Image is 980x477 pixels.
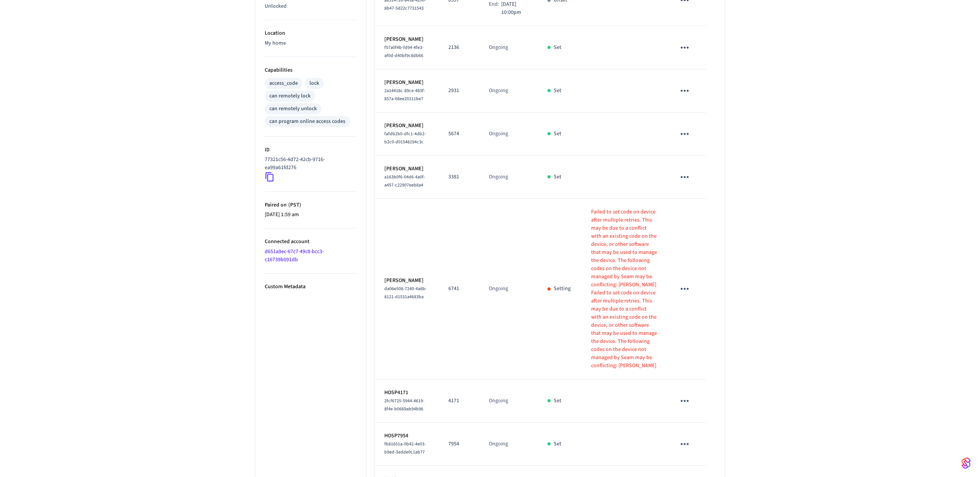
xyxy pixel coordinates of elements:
td: Ongoing [480,199,538,380]
div: access_code [269,79,298,87]
div: lock [309,79,319,87]
p: 2136 [448,44,470,52]
p: Custom Metadata [265,283,357,291]
p: [PERSON_NAME] [384,165,430,173]
p: My home [265,39,357,47]
p: [PERSON_NAME] [384,35,430,44]
p: Failed to set code on device after multiple retries. This may be due to a conflict with an existi... [591,208,657,289]
td: Ongoing [480,156,538,199]
p: Set [554,173,561,181]
p: Set [554,397,561,405]
span: f57a0f4b-fd94-4fe3-af0d-d40bf9c8db66 [384,44,424,59]
p: [PERSON_NAME] [384,122,430,130]
td: Ongoing [480,380,538,423]
p: Setting [554,285,571,293]
span: 2fcf6725-5944-4619-8f4e-b0669ab94b96 [384,398,424,412]
p: 6741 [448,285,470,293]
p: Location [265,29,357,37]
span: fafdb2b0-dfc1-4db2-b2c0-d01548194c3c [384,131,426,145]
p: Capabilities [265,66,357,74]
td: Ongoing [480,423,538,466]
p: Set [554,130,561,138]
span: ( PST ) [287,201,301,209]
a: d651a9ec-67c7-49c8-bcc3-c16739b091db [265,248,324,264]
p: HOSP7954 [384,432,430,440]
span: da06e508-7240-4a8b-8121-d1531a4683ba [384,286,427,300]
p: [DATE] 10:00pm [501,0,529,17]
p: [PERSON_NAME] [384,277,430,285]
td: Ongoing [480,113,538,156]
p: Paired on [265,201,357,209]
div: End: [489,0,501,17]
p: ID [265,146,357,154]
p: 5674 [448,130,470,138]
span: fb81651a-0b42-4e03-b9ed-3edde0c1ab77 [384,441,426,455]
div: can program online access codes [269,118,345,126]
p: Set [554,440,561,448]
div: can remotely lock [269,92,311,100]
p: [DATE] 1:59 am [265,211,357,219]
p: 4171 [448,397,470,405]
p: 2931 [448,87,470,95]
p: HOSP4171 [384,389,430,397]
p: Unlocked [265,2,357,10]
p: 77321c56-4d72-42cb-9716-ea99a61fd276 [265,156,353,172]
span: 2a14418c-89ce-483f-857a-68ee20211be7 [384,87,425,102]
td: Ongoing [480,26,538,69]
div: can remotely unlock [269,105,317,113]
p: 7954 [448,440,470,448]
img: SeamLogoGradient.69752ec5.svg [961,457,971,469]
td: Ongoing [480,69,538,113]
p: 3381 [448,173,470,181]
p: Connected account [265,238,357,246]
span: a163b0f6-04d6-4a0f-a457-c22907eeb8a4 [384,174,425,188]
p: Set [554,87,561,95]
p: Set [554,44,561,52]
p: Failed to set code on device after multiple retries. This may be due to a conflict with an existi... [591,289,657,370]
p: [PERSON_NAME] [384,79,430,87]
